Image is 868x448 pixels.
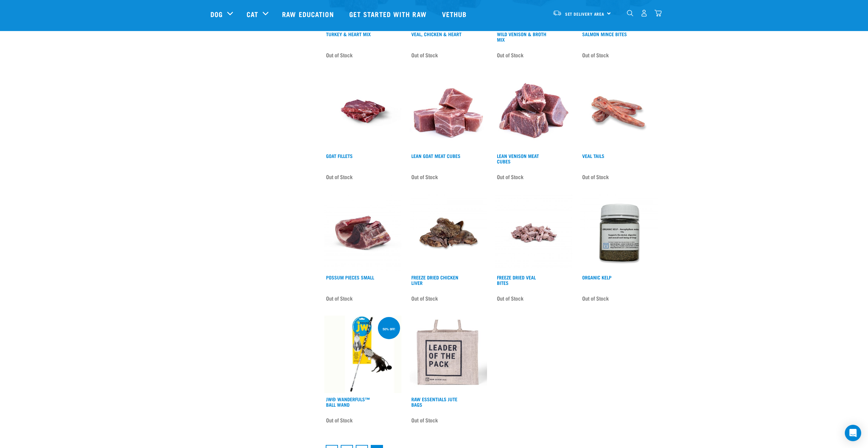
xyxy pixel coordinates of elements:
[553,10,562,16] img: van-moving.png
[497,155,539,162] a: Lean Venison Meat Cubes
[210,9,223,19] a: Dog
[410,72,487,150] img: 1184 Wild Goat Meat Cubes Boneless 01
[342,0,435,28] a: Get started with Raw
[497,50,524,60] span: Out of Stock
[627,10,633,16] img: home-icon-1@2x.png
[247,9,258,19] a: Cat
[495,194,573,272] img: Dried Veal Bites 1698
[497,293,524,303] span: Out of Stock
[326,155,353,157] a: Goat Fillets
[411,172,438,182] span: Out of Stock
[582,172,609,182] span: Out of Stock
[326,33,371,35] a: Turkey & Heart Mix
[326,276,374,278] a: Possum Pieces Small
[326,172,353,182] span: Out of Stock
[654,10,662,17] img: home-icon@2x.png
[380,324,398,334] div: 50% off!
[641,10,648,17] img: user.png
[582,293,609,303] span: Out of Stock
[324,316,402,393] img: SH860 600x600 crop center
[410,316,487,393] img: Jute Bag With Black Square Outline With "Leader Of The Pack" Written On Front
[326,293,353,303] span: Out of Stock
[845,425,861,441] div: Open Intercom Messenger
[497,276,536,284] a: Freeze Dried Veal Bites
[411,293,438,303] span: Out of Stock
[411,33,461,35] a: Veal, Chicken & Heart
[580,194,658,272] img: 10870
[324,72,402,150] img: Raw Essentials Goat Fillets
[411,50,438,60] span: Out of Stock
[411,398,457,406] a: Raw Essentials Jute Bags
[435,0,475,28] a: Vethub
[410,194,487,272] img: 16327
[582,50,609,60] span: Out of Stock
[411,155,460,157] a: Lean Goat Meat Cubes
[582,33,627,35] a: Salmon Mince Bites
[326,415,353,425] span: Out of Stock
[580,72,658,150] img: Veal Tails
[326,398,370,406] a: JW® Wanderfuls™ Ball Wand
[326,50,353,60] span: Out of Stock
[275,0,342,28] a: Raw Education
[582,276,612,278] a: Organic Kelp
[324,194,402,272] img: Possum Piece Small
[582,155,604,157] a: Veal Tails
[497,172,524,182] span: Out of Stock
[411,276,458,284] a: Freeze Dried Chicken Liver
[411,415,438,425] span: Out of Stock
[495,72,573,150] img: 1181 Wild Venison Meat Cubes Boneless 01
[565,13,605,15] span: Set Delivery Area
[497,33,546,41] a: Wild Venison & Broth Mix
